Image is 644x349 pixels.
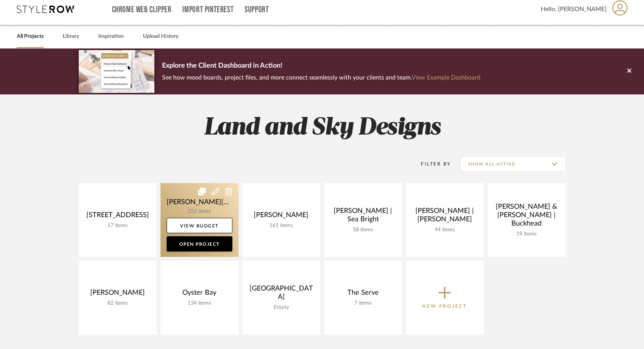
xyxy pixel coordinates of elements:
[245,6,269,13] a: Support
[412,227,478,233] div: 44 items
[167,300,232,307] div: 134 items
[162,60,480,72] p: Explore the Client Dashboard in Action!
[17,31,44,42] a: All Projects
[248,304,314,311] div: Empty
[248,211,314,222] div: [PERSON_NAME]
[406,261,484,334] button: New Project
[248,284,314,304] div: [GEOGRAPHIC_DATA]
[422,302,467,310] p: New Project
[98,31,124,42] a: Inspiration
[47,114,597,142] h2: Land and Sky Designs
[330,207,396,227] div: [PERSON_NAME] | Sea Bright
[63,31,79,42] a: Library
[162,72,480,83] p: See how mood boards, project files, and more connect seamlessly with your clients and team.
[112,6,172,13] a: Chrome Web Clipper
[248,222,314,229] div: 161 items
[541,5,607,14] span: Hello, [PERSON_NAME]
[494,231,560,237] div: 19 items
[167,289,232,300] div: Oyster Bay
[85,289,151,300] div: [PERSON_NAME]
[182,6,234,13] a: Import Pinterest
[330,289,396,300] div: The Serve
[330,300,396,307] div: 7 items
[143,31,178,42] a: Upload History
[167,236,232,252] a: Open Project
[494,203,560,231] div: [PERSON_NAME] & [PERSON_NAME] | Buckhead
[330,227,396,233] div: 58 items
[85,300,151,307] div: 82 items
[167,218,232,233] a: View Budget
[412,207,478,227] div: [PERSON_NAME] | [PERSON_NAME]
[85,211,151,222] div: [STREET_ADDRESS]
[85,222,151,229] div: 17 items
[412,75,480,81] a: View Example Dashboard
[79,50,154,93] img: d5d033c5-7b12-40c2-a960-1ecee1989c38.png
[411,160,451,168] div: Filter By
